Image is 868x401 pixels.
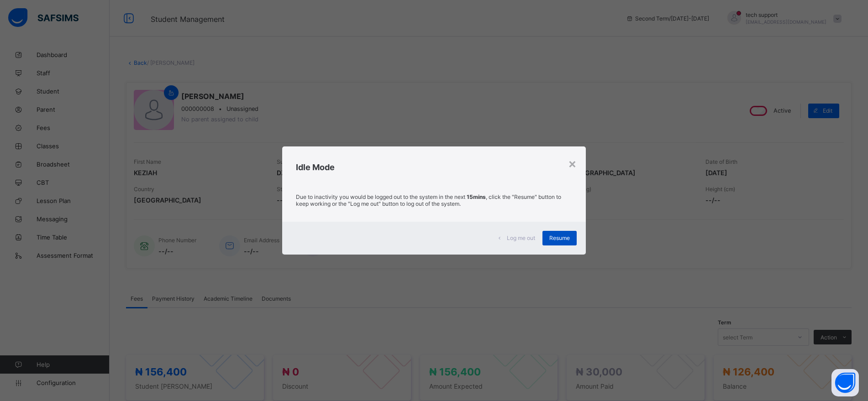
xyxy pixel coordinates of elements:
[296,162,572,172] h2: Idle Mode
[467,193,486,200] strong: 15mins
[831,369,859,396] button: Open asap
[507,234,535,241] span: Log me out
[296,193,572,207] p: Due to inactivity you would be logged out to the system in the next , click the "Resume" button t...
[549,234,570,241] span: Resume
[568,156,577,171] div: ×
